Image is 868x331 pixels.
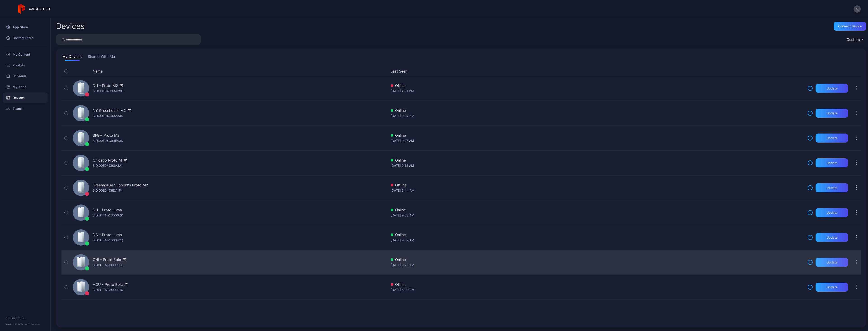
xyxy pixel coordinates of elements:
[3,92,48,103] a: Devices
[93,237,123,243] div: SID: BTTN2130042Q
[826,111,837,115] div: Update
[20,323,39,326] a: Terms Of Service
[838,24,862,28] div: Connect device
[826,236,837,239] div: Update
[93,108,126,113] div: NY Greenhouse M2
[816,84,848,93] button: Update
[3,71,48,82] a: Schedule
[854,5,861,13] button: G
[5,323,20,326] span: Version 1.13.1 •
[3,33,48,43] a: Content Store
[87,54,116,61] button: Shared With Me
[3,60,48,71] a: Playlists
[93,157,122,163] div: Chicago Proto M
[391,157,804,163] div: Online
[391,237,804,243] div: [DATE] 9:32 AM
[93,88,123,94] div: SID: 00E04C93A39D
[93,287,123,293] div: SID: BTTN2300091Q
[93,133,120,138] div: SFGH Proto M2
[844,34,866,45] button: Custom
[816,183,848,192] button: Update
[93,163,123,168] div: SID: 00E04C93A3A1
[3,103,48,114] a: Teams
[391,163,804,168] div: [DATE] 9:18 AM
[93,232,122,237] div: DC - Proto Luma
[826,285,837,289] div: Update
[826,211,837,214] div: Update
[3,82,48,92] a: My Apps
[826,161,837,165] div: Update
[61,54,83,61] button: My Devices
[834,22,866,31] button: Connect device
[5,317,45,320] div: © 2025 PROTO, Inc.
[391,262,804,268] div: [DATE] 9:26 AM
[3,22,48,33] a: App Store
[93,207,122,213] div: DU - Proto Luma
[816,109,848,118] button: Update
[93,262,124,268] div: SID: BTTN230009G0
[816,283,848,292] button: Update
[391,88,804,94] div: [DATE] 7:51 PM
[816,258,848,267] button: Update
[56,22,85,30] h2: Devices
[391,257,804,262] div: Online
[391,138,804,143] div: [DATE] 9:27 AM
[847,37,860,42] div: Custom
[391,232,804,237] div: Online
[816,134,848,143] button: Update
[391,182,804,188] div: Offline
[391,108,804,113] div: Online
[93,188,123,193] div: SID: 00E04C6DA1F4
[816,158,848,167] button: Update
[391,68,802,74] button: Last Seen
[391,83,804,88] div: Offline
[826,261,837,264] div: Update
[93,257,121,262] div: CHI - Proto Epic
[816,208,848,217] button: Update
[391,213,804,218] div: [DATE] 9:32 AM
[391,207,804,213] div: Online
[391,113,804,119] div: [DATE] 9:32 AM
[391,287,804,293] div: [DATE] 6:30 PM
[852,68,861,74] div: Options
[391,282,804,287] div: Offline
[93,138,123,143] div: SID: 00E04C94EA0D
[3,49,48,60] a: My Content
[826,186,837,190] div: Update
[826,87,837,90] div: Update
[806,68,846,74] div: Update Device
[93,213,123,218] div: SID: BTTN213003ZK
[93,83,118,88] div: DU - Proto M2
[93,282,123,287] div: HOU - Proto Epic
[93,182,148,188] div: Greenhouse Support's Proto M2
[391,188,804,193] div: [DATE] 3:44 AM
[391,133,804,138] div: Online
[816,233,848,242] button: Update
[93,68,103,74] button: Name
[93,113,123,119] div: SID: 00E04C93A345
[826,136,837,140] div: Update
